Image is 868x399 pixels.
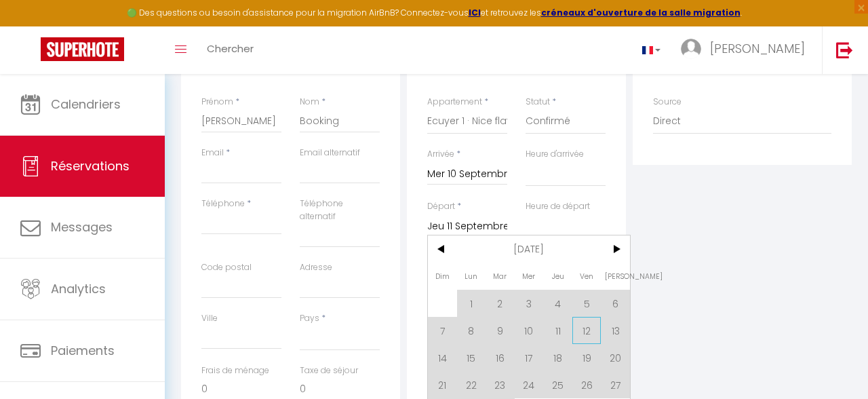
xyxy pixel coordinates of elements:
span: 2 [486,290,515,317]
span: 11 [543,317,572,344]
span: Chercher [207,41,254,56]
label: Ville [201,312,218,325]
span: Réservations [51,157,130,174]
label: Heure d'arrivée [526,148,584,161]
label: Frais de ménage [201,364,269,377]
label: Départ [427,200,455,213]
span: < [428,235,457,263]
a: ICI [469,7,481,18]
label: Heure de départ [526,200,590,213]
span: Lun [457,263,486,290]
span: 13 [601,317,630,344]
span: [DATE] [457,235,601,263]
label: Nom [300,96,319,109]
span: Mar [486,263,515,290]
span: 24 [515,371,544,398]
span: Messages [51,218,113,235]
span: 9 [486,317,515,344]
a: Chercher [197,26,264,74]
span: 25 [543,371,572,398]
label: Source [653,96,682,109]
span: 17 [515,344,544,371]
label: Email [201,147,224,159]
span: 7 [428,317,457,344]
a: créneaux d'ouverture de la salle migration [541,7,741,18]
span: [PERSON_NAME] [710,40,805,57]
span: 23 [486,371,515,398]
span: 10 [515,317,544,344]
img: Super Booking [41,37,124,61]
span: 15 [457,344,486,371]
label: Pays [300,312,319,325]
span: Calendriers [51,96,121,113]
label: Arrivée [427,148,454,161]
span: 27 [601,371,630,398]
span: 6 [601,290,630,317]
span: 19 [572,344,601,371]
a: ... [PERSON_NAME] [671,26,822,74]
span: 18 [543,344,572,371]
span: Paiements [51,342,115,359]
label: Statut [526,96,550,109]
span: 3 [515,290,544,317]
label: Appartement [427,96,482,109]
span: 8 [457,317,486,344]
span: 21 [428,371,457,398]
span: 20 [601,344,630,371]
label: Taxe de séjour [300,364,358,377]
button: Ouvrir le widget de chat LiveChat [11,5,52,46]
span: Analytics [51,280,106,297]
span: 14 [428,344,457,371]
label: Prénom [201,96,233,109]
span: Ven [572,263,601,290]
label: Email alternatif [300,147,360,159]
span: 4 [543,290,572,317]
span: 26 [572,371,601,398]
span: 12 [572,317,601,344]
span: Dim [428,263,457,290]
span: 16 [486,344,515,371]
span: [PERSON_NAME] [601,263,630,290]
span: 22 [457,371,486,398]
span: Jeu [543,263,572,290]
label: Téléphone alternatif [300,197,380,223]
label: Adresse [300,261,332,274]
span: > [601,235,630,263]
label: Téléphone [201,197,245,210]
label: Code postal [201,261,252,274]
span: 5 [572,290,601,317]
img: logout [836,41,853,58]
span: 1 [457,290,486,317]
span: Mer [515,263,544,290]
img: ... [681,39,701,59]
